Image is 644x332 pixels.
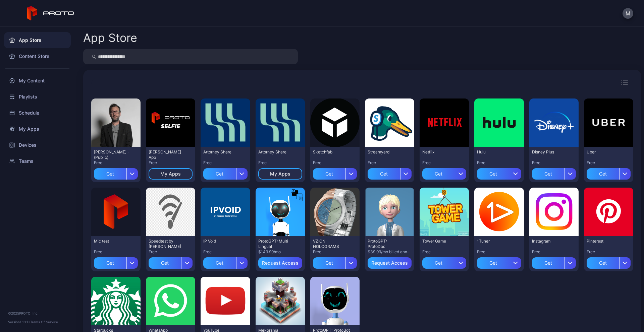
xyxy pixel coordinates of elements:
[532,257,565,269] div: Get
[477,168,509,180] div: Get
[203,249,247,255] div: Free
[368,165,412,180] button: Get
[149,249,193,255] div: Free
[258,257,302,269] button: Request Access
[83,32,137,44] div: App Store
[94,149,131,160] div: David N Persona - (Public)
[4,89,71,105] a: Playlists
[4,105,71,121] a: Schedule
[477,160,521,165] div: Free
[203,149,240,155] div: Attorney Share
[8,311,67,316] div: © 2025 PROTO, Inc.
[422,255,466,269] button: Get
[149,257,181,269] div: Get
[262,260,299,266] div: Request Access
[203,160,247,165] div: Free
[258,149,295,155] div: Attorney Share
[587,168,619,180] div: Get
[149,239,185,249] div: Speedtest by Ookla
[258,168,302,180] button: My Apps
[368,239,405,249] div: ProtoGPT: ProtoDoc
[532,160,576,165] div: Free
[368,257,412,269] button: Request Access
[477,257,509,269] div: Get
[477,255,521,269] button: Get
[368,168,400,180] div: Get
[149,168,193,180] button: My Apps
[313,160,357,165] div: Free
[532,165,576,180] button: Get
[422,249,466,255] div: Free
[623,8,633,19] button: M
[313,168,345,180] div: Get
[422,160,466,165] div: Free
[203,165,247,180] button: Get
[477,249,521,255] div: Free
[313,165,357,180] button: Get
[4,48,71,64] a: Content Store
[368,160,412,165] div: Free
[422,257,455,269] div: Get
[371,260,408,266] div: Request Access
[203,255,247,269] button: Get
[30,320,58,324] a: Terms Of Service
[94,239,131,244] div: Mic test
[422,165,466,180] button: Get
[587,249,631,255] div: Free
[532,239,569,244] div: Instagram
[94,165,138,180] button: Get
[532,149,569,155] div: Disney Plus
[587,255,631,269] button: Get
[94,257,126,269] div: Get
[368,149,405,155] div: Streamyard
[258,160,302,165] div: Free
[149,149,185,160] div: David Selfie App
[587,257,619,269] div: Get
[8,320,30,324] span: Version 1.13.1 •
[258,239,295,249] div: ProtoGPT: Multi Lingual
[587,239,624,244] div: Pinterest
[4,121,71,137] a: My Apps
[4,153,71,169] a: Teams
[160,171,181,177] div: My Apps
[477,149,514,155] div: Hulu
[94,168,126,180] div: Get
[532,249,576,255] div: Free
[94,249,138,255] div: Free
[587,165,631,180] button: Get
[368,249,412,255] div: $39.99/mo billed annually
[313,239,350,249] div: VZION HOLOGRAMS
[587,160,631,165] div: Free
[149,255,193,269] button: Get
[422,149,459,155] div: Netflix
[4,137,71,153] a: Devices
[203,239,240,244] div: IP Void
[94,255,138,269] button: Get
[422,239,459,244] div: Tower Game
[532,255,576,269] button: Get
[313,257,345,269] div: Get
[4,73,71,89] a: My Content
[313,149,350,155] div: Sketchfab
[258,249,302,255] div: $149.99/mo
[477,239,514,244] div: 1Tuner
[313,255,357,269] button: Get
[532,168,565,180] div: Get
[270,171,290,177] div: My Apps
[422,168,455,180] div: Get
[477,165,521,180] button: Get
[203,257,236,269] div: Get
[94,160,138,165] div: Free
[4,32,71,48] a: App Store
[203,168,236,180] div: Get
[313,249,357,255] div: Free
[587,149,624,155] div: Uber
